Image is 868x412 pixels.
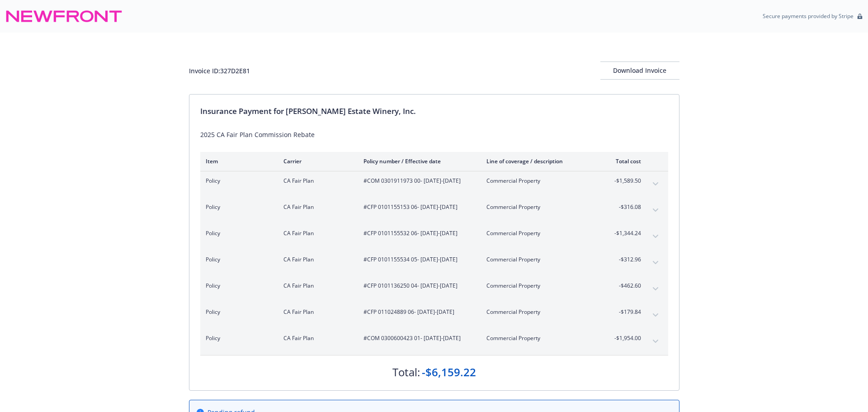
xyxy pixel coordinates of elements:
[200,250,668,276] div: PolicyCA Fair Plan#CFP 0101155534 05- [DATE]-[DATE]Commercial Property-$312.96expand content
[486,334,593,342] span: Commercial Property
[600,62,679,79] div: Download Invoice
[607,229,641,237] span: -$1,344.24
[283,229,349,237] span: CA Fair Plan
[206,229,269,237] span: Policy
[607,177,641,185] span: -$1,589.50
[363,282,472,290] span: #CFP 0101136250 04 - [DATE]-[DATE]
[486,282,593,290] span: Commercial Property
[486,203,593,211] span: Commercial Property
[363,256,472,264] span: #CFP 0101155534 05 - [DATE]-[DATE]
[648,177,663,191] button: expand content
[206,256,269,264] span: Policy
[200,303,668,329] div: PolicyCA Fair Plan#CFP 011024889 06- [DATE]-[DATE]Commercial Property-$179.84expand content
[763,12,854,20] p: Secure payments provided by Stripe
[206,334,269,342] span: Policy
[486,308,593,316] span: Commercial Property
[648,308,663,322] button: expand content
[200,130,668,139] div: 2025 CA Fair Plan Commission Rebate
[486,229,593,237] span: Commercial Property
[283,308,349,316] span: CA Fair Plan
[363,334,472,342] span: #COM 0300600423 01 - [DATE]-[DATE]
[283,203,349,211] span: CA Fair Plan
[648,229,663,244] button: expand content
[206,157,269,165] div: Item
[607,282,641,290] span: -$462.60
[486,177,593,185] span: Commercial Property
[283,256,349,264] span: CA Fair Plan
[392,365,420,380] div: Total:
[648,256,663,270] button: expand content
[363,177,472,185] span: #COM 0301911973 00 - [DATE]-[DATE]
[206,177,269,185] span: Policy
[283,177,349,185] span: CA Fair Plan
[607,157,641,165] div: Total cost
[283,282,349,290] span: CA Fair Plan
[283,157,349,165] div: Carrier
[607,308,641,316] span: -$179.84
[200,276,668,303] div: PolicyCA Fair Plan#CFP 0101136250 04- [DATE]-[DATE]Commercial Property-$462.60expand content
[648,282,663,296] button: expand content
[283,334,349,342] span: CA Fair Plan
[363,203,472,211] span: #CFP 0101155153 06 - [DATE]-[DATE]
[607,256,641,264] span: -$312.96
[648,334,663,349] button: expand content
[363,157,472,165] div: Policy number / Effective date
[206,203,269,211] span: Policy
[206,308,269,316] span: Policy
[206,282,269,290] span: Policy
[363,229,472,237] span: #CFP 0101155532 06 - [DATE]-[DATE]
[648,203,663,218] button: expand content
[200,224,668,250] div: PolicyCA Fair Plan#CFP 0101155532 06- [DATE]-[DATE]Commercial Property-$1,344.24expand content
[200,329,668,355] div: PolicyCA Fair Plan#COM 0300600423 01- [DATE]-[DATE]Commercial Property-$1,954.00expand content
[607,203,641,211] span: -$316.08
[486,256,593,264] span: Commercial Property
[422,365,476,380] div: -$6,159.22
[363,308,472,316] span: #CFP 011024889 06 - [DATE]-[DATE]
[486,157,593,165] div: Line of coverage / description
[607,334,641,342] span: -$1,954.00
[600,62,679,80] button: Download Invoice
[200,105,668,117] div: Insurance Payment for [PERSON_NAME] Estate Winery, Inc.
[200,198,668,224] div: PolicyCA Fair Plan#CFP 0101155153 06- [DATE]-[DATE]Commercial Property-$316.08expand content
[189,66,250,76] div: Invoice ID: 327D2E81
[200,171,668,198] div: PolicyCA Fair Plan#COM 0301911973 00- [DATE]-[DATE]Commercial Property-$1,589.50expand content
